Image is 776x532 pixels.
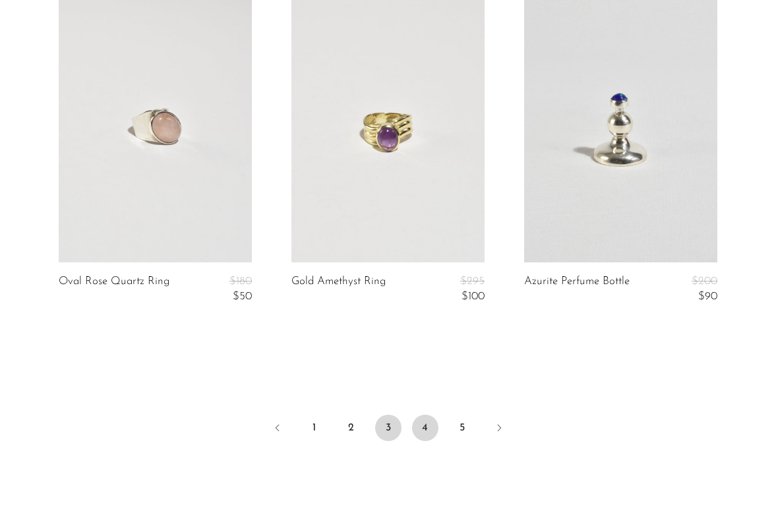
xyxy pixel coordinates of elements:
span: $200 [692,276,717,287]
span: $180 [229,276,252,287]
a: Gold Amethyst Ring [291,276,386,303]
span: $295 [460,276,485,287]
span: 3 [375,415,402,441]
a: Oval Rose Quartz Ring [59,276,169,303]
a: 1 [301,415,328,441]
a: 2 [338,415,365,441]
span: $90 [698,291,717,302]
span: $100 [462,291,485,302]
a: Previous [264,415,291,444]
span: $50 [233,291,252,302]
a: Azurite Perfume Bottle [524,276,630,303]
a: 4 [412,415,438,441]
a: 5 [449,415,475,441]
a: Next [486,415,512,444]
